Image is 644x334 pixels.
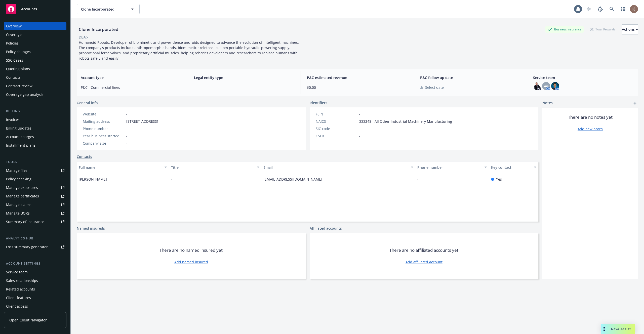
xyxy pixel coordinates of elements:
div: Sales relationships [6,277,38,285]
a: Add named insured [174,259,208,265]
span: $0.00 [307,85,408,90]
div: NAICS [316,119,357,124]
div: Contacts [6,73,21,81]
div: Client features [6,294,31,302]
span: There are no affiliated accounts yet [389,247,458,253]
img: photo [551,82,559,90]
div: Drag to move [601,324,607,334]
a: Service team [4,268,66,276]
div: Company size [83,141,124,146]
span: Open Client Navigator [9,317,47,323]
div: DBA: - [79,34,88,40]
a: Switch app [618,4,628,14]
a: Sales relationships [4,277,66,285]
a: - [126,112,128,116]
div: Manage exposures [6,184,38,192]
button: Phone number [415,161,489,173]
div: Account settings [4,261,66,266]
button: Clone Incorporated [77,4,140,14]
a: Invoices [4,116,66,124]
a: - [417,177,423,182]
button: Nova Assist [601,324,635,334]
div: SIC code [316,126,357,131]
span: There are no notes yet [568,114,613,120]
a: Policy checking [4,175,66,183]
span: There are no named insured yet [159,247,223,253]
a: Policies [4,39,66,47]
div: Website [83,111,124,117]
span: - [359,133,360,139]
div: Business Insurance [545,26,584,32]
span: P&C - Commercial lines [81,85,182,90]
a: Manage BORs [4,209,66,217]
span: [PERSON_NAME] [79,177,107,182]
a: Manage files [4,166,66,175]
a: Summary of insurance [4,218,66,226]
div: Account charges [6,133,34,141]
div: Clone Incorporated [77,26,120,33]
a: Add affiliated account [406,259,442,265]
span: - [171,177,172,182]
button: Key contact [489,161,538,173]
a: Named insureds [77,226,105,231]
span: - [359,111,360,117]
div: Summary of insurance [6,218,44,226]
div: Coverage gap analysis [6,91,44,99]
span: P&C follow up date [420,75,521,80]
div: Full name [79,165,162,170]
span: Humanoid Robots. Developer of biomimetic and power-dense androids designed to advance the evoluti... [79,40,300,61]
div: FEIN [316,111,357,117]
span: Identifiers [310,100,327,105]
span: - [359,126,360,131]
div: Policy checking [6,175,31,183]
div: Loss summary generator [6,243,48,251]
span: P&C estimated revenue [307,75,408,80]
span: Service team [533,75,634,80]
a: Contract review [4,82,66,90]
div: Overview [6,22,22,30]
a: Policy changes [4,48,66,56]
a: Client access [4,302,66,310]
div: Manage files [6,166,27,175]
a: Related accounts [4,285,66,293]
a: Manage certificates [4,192,66,200]
a: add [632,100,638,106]
div: Policies [6,39,19,47]
div: Phone number [83,126,124,131]
div: Billing updates [6,124,31,132]
a: Add new notes [578,126,603,132]
span: - [194,85,295,90]
span: Select date [425,85,444,90]
span: General info [77,100,98,105]
a: Manage exposures [4,184,66,192]
div: Manage certificates [6,192,39,200]
img: photo [533,82,541,90]
a: Report a Bug [595,4,605,14]
a: SSC Cases [4,56,66,64]
div: Client access [6,302,28,310]
span: Yes [496,177,502,182]
div: Phone number [417,165,482,170]
a: Manage claims [4,201,66,209]
div: Email [263,165,408,170]
a: Account charges [4,133,66,141]
a: Client features [4,294,66,302]
span: - [126,133,128,139]
a: Quoting plans [4,65,66,73]
div: Actions [622,25,638,34]
div: Related accounts [6,285,35,293]
a: Coverage gap analysis [4,91,66,99]
div: Invoices [6,116,20,124]
div: Manage BORs [6,209,30,217]
button: Full name [77,161,169,173]
div: Mailing address [83,119,124,124]
img: photo [630,5,638,13]
a: Billing updates [4,124,66,132]
div: Analytics hub [4,236,66,241]
span: Clone Incorporated [81,7,125,12]
a: Coverage [4,31,66,39]
div: Policy changes [6,48,31,56]
a: Overview [4,22,66,30]
span: [STREET_ADDRESS] [126,119,158,124]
